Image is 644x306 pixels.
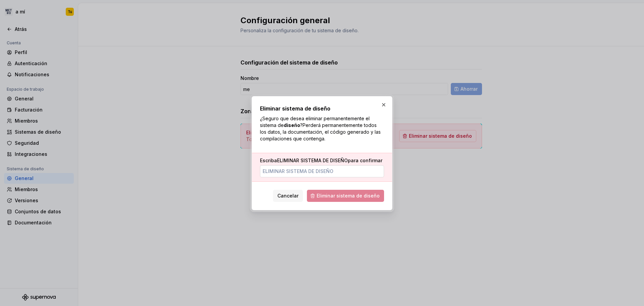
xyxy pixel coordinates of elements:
[260,165,384,177] input: ELIMINAR SISTEMA DE DISEÑO
[277,158,348,163] font: ELIMINAR SISTEMA DE DISEÑO
[273,190,303,202] button: Cancelar
[260,105,330,112] font: Eliminar sistema de diseño
[284,122,300,128] font: diseño
[277,193,299,199] font: Cancelar
[348,158,382,163] font: para confirmar
[300,122,303,128] font: ?
[260,158,277,163] font: Escriba
[260,122,381,141] font: Perderá permanentemente todos los datos, la documentación, el código generado y las compilaciones...
[260,116,370,128] font: ¿Seguro que desea eliminar permanentemente el sistema de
